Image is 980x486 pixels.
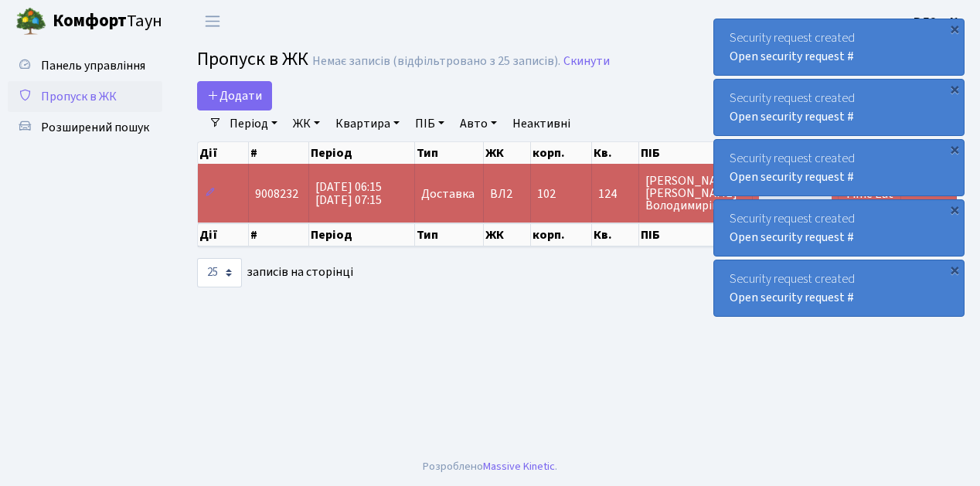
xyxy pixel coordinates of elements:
span: Пропуск в ЖК [197,46,308,73]
span: Доставка [421,188,475,200]
a: Додати [197,81,272,110]
span: Додати [207,87,262,104]
th: Кв. [592,223,638,246]
th: Кв. [592,142,638,164]
span: [PERSON_NAME] [PERSON_NAME] Володимирівна [645,175,747,212]
th: ЖК [484,142,531,164]
th: ПІБ [639,142,754,164]
th: ПІБ [639,223,754,246]
a: Неактивні [506,110,577,137]
a: Massive Kinetic [483,458,555,474]
div: × [947,262,962,277]
a: Розширений пошук [8,112,162,143]
th: Період [309,223,416,246]
a: Open security request # [730,289,854,306]
img: logo.png [15,6,46,37]
span: Розширений пошук [41,119,149,136]
span: 9008232 [255,185,298,202]
span: Панель управління [41,57,145,74]
a: Квартира [329,110,406,137]
b: ВЛ2 -. К. [914,13,961,30]
span: Таун [53,8,162,35]
label: записів на сторінці [197,258,353,287]
th: корп. [531,223,592,246]
div: Немає записів (відфільтровано з 25 записів). [312,54,560,69]
th: ЖК [484,223,531,246]
span: 124 [598,188,631,200]
span: ВЛ2 [490,188,524,200]
div: Security request created [714,19,964,75]
div: Розроблено . [423,458,557,475]
a: Панель управління [8,50,162,81]
th: # [249,223,309,246]
a: ВЛ2 -. К. [914,12,961,31]
a: Open security request # [730,229,854,246]
a: Пропуск в ЖК [8,81,162,112]
a: Open security request # [730,108,854,125]
th: # [249,142,309,164]
a: ПІБ [409,110,451,137]
div: × [947,81,962,97]
span: Пропуск в ЖК [41,88,117,105]
th: Тип [415,223,483,246]
div: × [947,21,962,36]
b: Комфорт [53,8,127,33]
a: ЖК [287,110,326,137]
th: Період [309,142,416,164]
th: Дії [198,223,249,246]
a: Open security request # [730,168,854,185]
div: × [947,202,962,217]
div: Security request created [714,200,964,256]
span: [DATE] 06:15 [DATE] 07:15 [315,178,382,209]
div: × [947,141,962,157]
a: Авто [454,110,503,137]
a: Період [223,110,284,137]
select: записів на сторінці [197,258,242,287]
span: 102 [537,185,556,202]
th: Дії [198,142,249,164]
th: корп. [531,142,592,164]
a: Open security request # [730,48,854,65]
a: Скинути [563,54,610,69]
th: Тип [415,142,483,164]
button: Переключити навігацію [193,8,232,34]
div: Security request created [714,140,964,195]
div: Security request created [714,80,964,135]
div: Security request created [714,260,964,316]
